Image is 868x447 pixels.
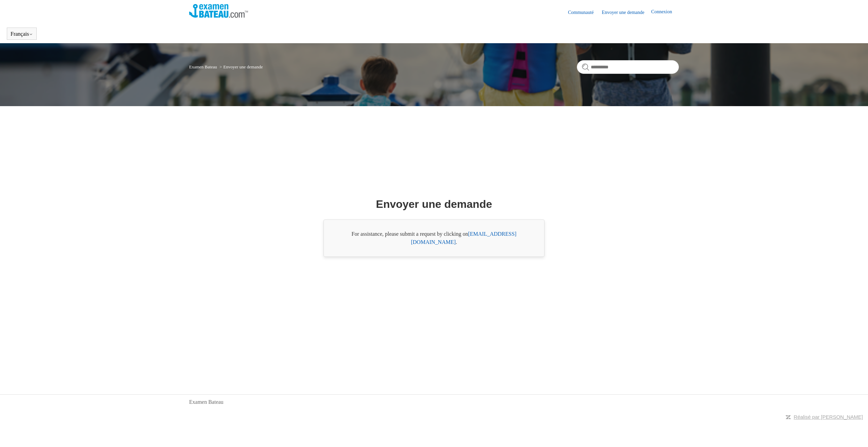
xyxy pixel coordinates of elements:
[11,31,33,37] button: Français
[323,219,545,257] div: For assistance, please submit a request by clicking on .
[189,64,218,69] li: Examen Bateau
[189,64,217,69] a: Examen Bateau
[651,8,679,16] a: Connexion
[794,414,863,420] a: Réalisé par [PERSON_NAME]
[602,9,651,16] a: Envoyer une demande
[189,398,223,406] a: Examen Bateau
[568,9,600,16] a: Communauté
[189,4,248,18] img: Page d’accueil du Centre d’aide Examen Bateau
[577,60,679,74] input: Rechercher
[218,64,263,69] li: Envoyer une demande
[376,196,492,212] h1: Envoyer une demande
